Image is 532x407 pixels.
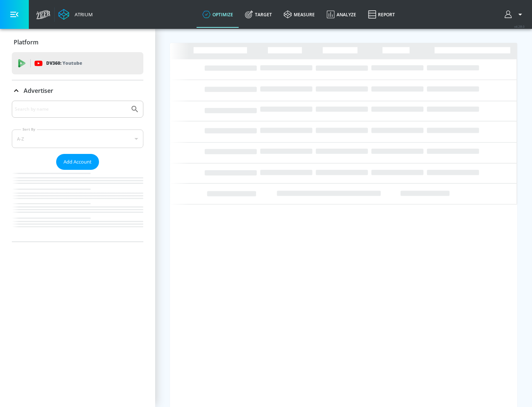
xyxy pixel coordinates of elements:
a: measure [278,1,321,28]
nav: list of Advertiser [12,170,143,242]
div: Atrium [72,11,93,18]
div: DV360: Youtube [12,52,143,74]
a: optimize [197,1,239,28]
p: Platform [14,38,38,46]
div: Platform [12,32,143,53]
p: Youtube [62,59,82,67]
label: Sort By [21,127,37,132]
a: Atrium [58,9,93,20]
div: A-Z [12,129,143,148]
div: Advertiser [12,80,143,101]
p: DV360: [46,59,82,67]
button: Add Account [56,154,99,170]
span: Add Account [64,158,92,166]
a: Analyze [321,1,362,28]
p: Advertiser [24,87,53,95]
a: Target [239,1,278,28]
a: Report [362,1,401,28]
span: v 4.28.0 [514,24,525,28]
input: Search by name [15,104,127,114]
div: Advertiser [12,101,143,242]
